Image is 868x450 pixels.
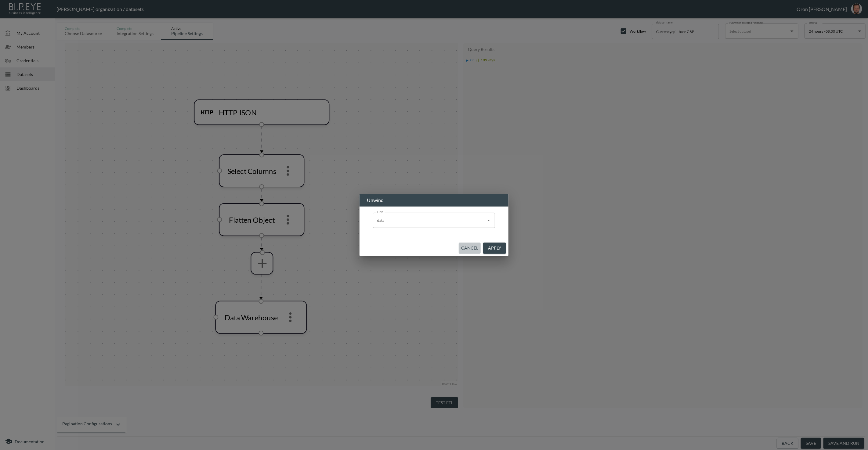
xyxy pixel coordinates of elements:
[377,210,384,214] label: Field
[484,216,493,225] button: Open
[376,215,483,225] input: Field
[483,243,506,254] button: Apply
[360,194,508,207] h2: Unwind
[459,243,481,254] button: Cancel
